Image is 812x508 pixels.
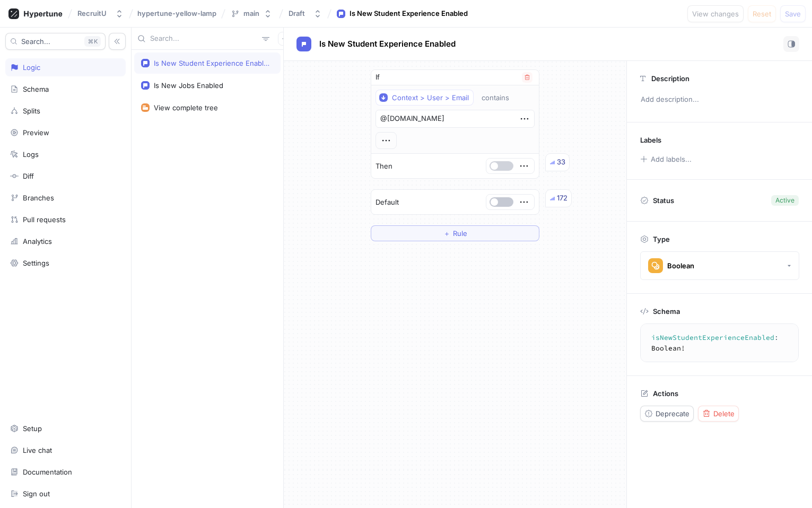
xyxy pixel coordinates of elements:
p: If [376,72,380,83]
div: Diff [23,172,34,180]
span: Save [785,11,801,17]
div: Sign out [23,489,50,498]
button: Delete [698,406,739,422]
p: Add description... [636,91,803,109]
div: Logic [23,63,40,72]
button: Save [780,5,806,22]
span: hypertune-yellow-lamp [137,10,216,17]
button: Search...K [5,33,106,50]
div: Draft [289,9,305,18]
p: Schema [653,307,680,316]
a: Documentation [5,463,126,481]
button: Context > User > Email [376,90,474,106]
div: Logs [23,150,39,159]
button: Draft [284,5,326,22]
div: Preview [23,128,49,137]
span: ＋ [443,230,450,237]
button: Reset [748,5,776,22]
textarea: @[DOMAIN_NAME] [376,110,535,128]
p: Then [376,161,392,172]
button: Deprecate [640,406,694,422]
span: Search... [21,38,50,45]
p: Labels [640,136,661,144]
button: contains [477,90,525,106]
p: Description [651,74,689,83]
div: Is New Student Experience Enabled [154,59,269,67]
div: Pull requests [23,215,66,224]
button: View changes [687,5,744,22]
div: Analytics [23,237,52,246]
div: Live chat [23,446,52,454]
span: Deprecate [656,410,689,417]
button: RecruitU [73,5,128,22]
div: Settings [23,259,49,267]
div: View complete tree [154,103,218,112]
div: K [84,36,101,47]
span: Reset [753,11,771,17]
p: Type [653,235,670,243]
div: main [243,9,259,18]
span: Is New Student Experience Enabled [319,40,456,48]
p: Actions [653,389,678,398]
div: RecruitU [77,9,107,18]
div: Boolean [667,261,694,270]
p: Status [653,193,674,208]
input: Search... [150,33,258,44]
div: Documentation [23,468,72,476]
button: Add labels... [636,152,695,166]
div: Is New Jobs Enabled [154,81,223,90]
div: contains [482,93,509,102]
div: Is New Student Experience Enabled [350,8,468,19]
button: Boolean [640,251,799,280]
span: Rule [453,230,467,237]
div: Active [775,196,794,205]
div: Context > User > Email [392,93,469,102]
div: Splits [23,107,40,115]
button: main [226,5,276,22]
span: View changes [692,11,739,17]
div: 33 [557,157,565,168]
div: Branches [23,194,54,202]
div: 172 [557,193,567,204]
button: ＋Rule [371,225,539,241]
div: Setup [23,424,42,433]
p: Default [376,197,399,208]
div: Schema [23,85,49,93]
span: Delete [713,410,735,417]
